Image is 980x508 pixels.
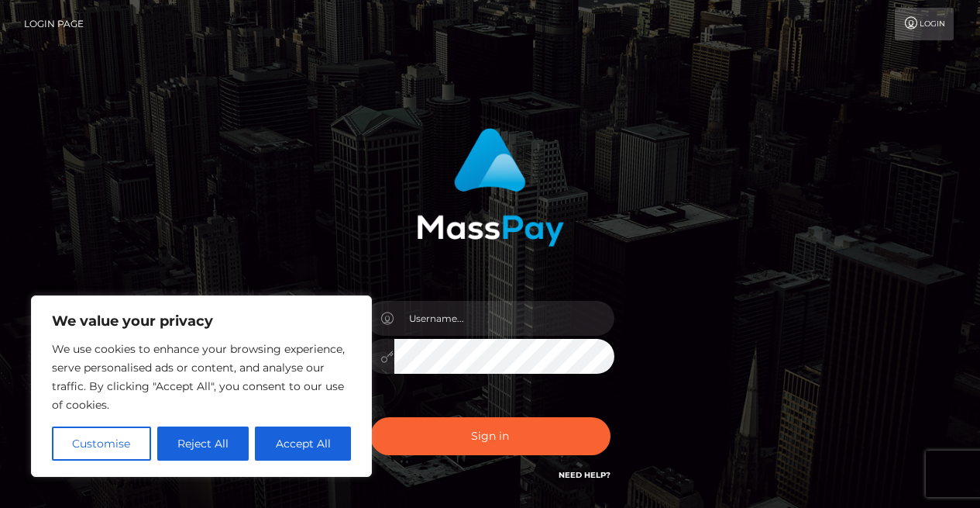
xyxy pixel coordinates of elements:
a: Need Help? [559,470,610,480]
button: Customise [52,427,151,461]
p: We value your privacy [52,312,351,330]
a: Login Page [24,8,84,40]
input: Username... [394,301,614,336]
p: We use cookies to enhance your browsing experience, serve personalised ads or content, and analys... [52,340,351,414]
div: We value your privacy [31,295,372,477]
a: Login [895,8,954,40]
button: Sign in [370,417,610,455]
img: MassPay Login [417,128,564,247]
button: Reject All [157,427,249,461]
button: Accept All [255,427,351,461]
